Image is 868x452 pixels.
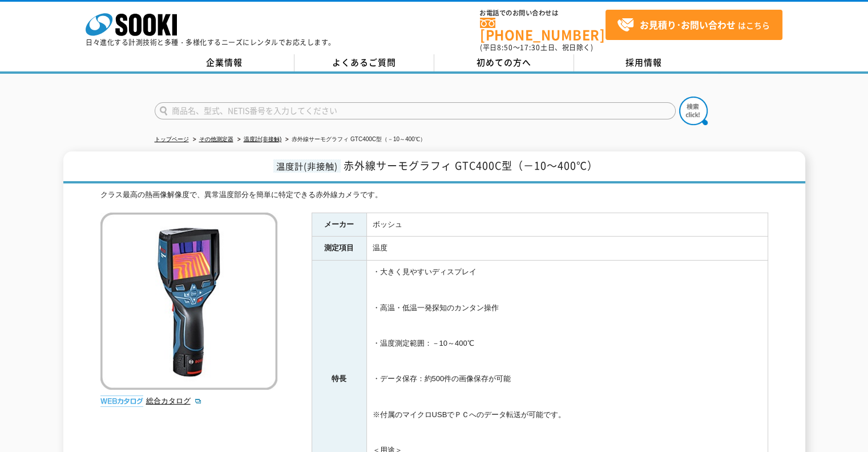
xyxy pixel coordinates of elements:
a: 採用情報 [574,54,714,71]
td: ボッシュ [366,213,768,237]
a: 初めての方へ [434,54,574,71]
input: 商品名、型式、NETIS番号を入力してください [155,102,676,119]
a: トップページ [155,136,189,142]
img: 赤外線サーモグラフィ GTC400C型（－10～400℃） [100,213,277,390]
div: クラス最高の熱画像解像度で、異常温度部分を簡単に特定できる赤外線カメラです。 [100,189,768,201]
strong: お見積り･お問い合わせ [640,18,736,31]
a: 総合カタログ [146,397,202,405]
th: 測定項目 [312,237,366,261]
a: お見積り･お問い合わせはこちら [605,10,782,40]
td: 温度 [366,237,768,261]
a: [PHONE_NUMBER] [480,18,605,41]
a: その他測定器 [199,136,233,142]
span: (平日 ～ 土日、祝日除く) [480,42,593,53]
span: 赤外線サーモグラフィ GTC400C型（－10～400℃） [344,158,598,173]
li: 赤外線サーモグラフィ GTC400C型（－10～400℃） [283,134,426,146]
th: メーカー [312,213,366,237]
span: 温度計(非接触) [273,159,341,173]
img: webカタログ [100,395,143,407]
a: 温度計(非接触) [244,136,282,142]
a: 企業情報 [155,54,294,71]
p: 日々進化する計測技術と多種・多様化するニーズにレンタルでお応えします。 [86,39,336,46]
span: 8:50 [497,42,513,53]
img: btn_search.png [679,97,708,125]
span: 初めての方へ [477,56,531,69]
a: よくあるご質問 [294,54,434,71]
span: はこちら [617,17,770,34]
span: お電話でのお問い合わせは [480,10,605,17]
span: 17:30 [520,42,540,53]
